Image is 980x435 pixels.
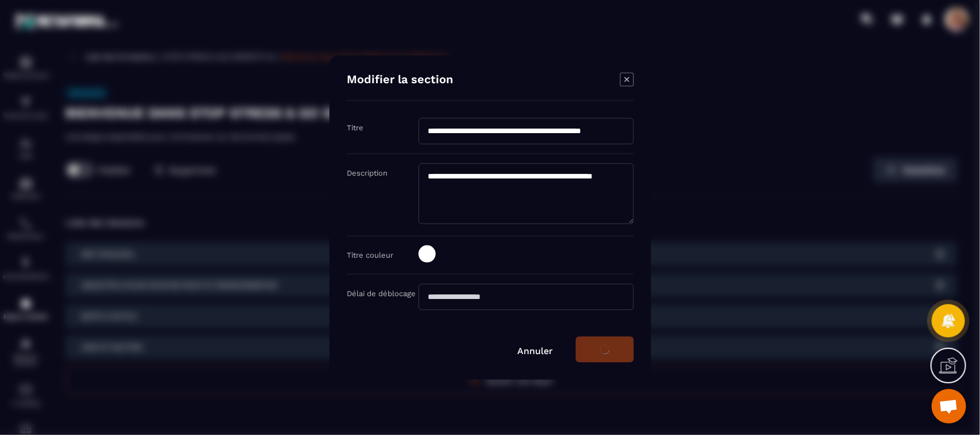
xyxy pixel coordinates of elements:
[517,346,553,357] a: Annuler
[347,251,393,260] label: Titre couleur
[347,124,363,133] label: Titre
[347,73,453,89] h4: Modifier la section
[347,290,416,298] label: Délai de déblocage
[347,169,388,178] label: Description
[932,389,966,424] a: Ouvrir le chat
